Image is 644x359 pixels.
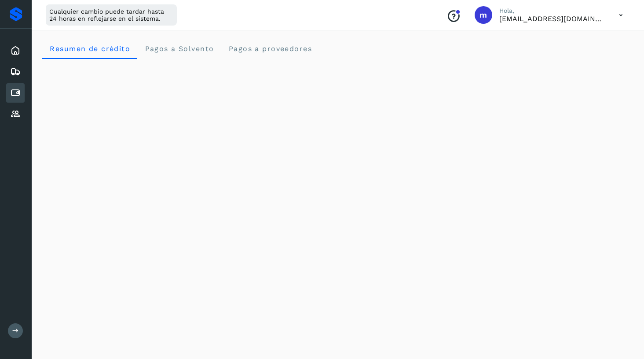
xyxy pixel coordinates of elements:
span: Pagos a proveedores [228,44,312,53]
span: Resumen de crédito [49,44,130,53]
div: Cuentas por pagar [6,83,25,103]
p: Hola, [499,7,605,15]
p: macosta@avetransportes.com [499,15,605,23]
div: Cualquier cambio puede tardar hasta 24 horas en reflejarse en el sistema. [46,4,177,26]
div: Inicio [6,41,25,60]
div: Proveedores [6,104,25,124]
div: Embarques [6,62,25,81]
span: Pagos a Solvento [144,44,214,53]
